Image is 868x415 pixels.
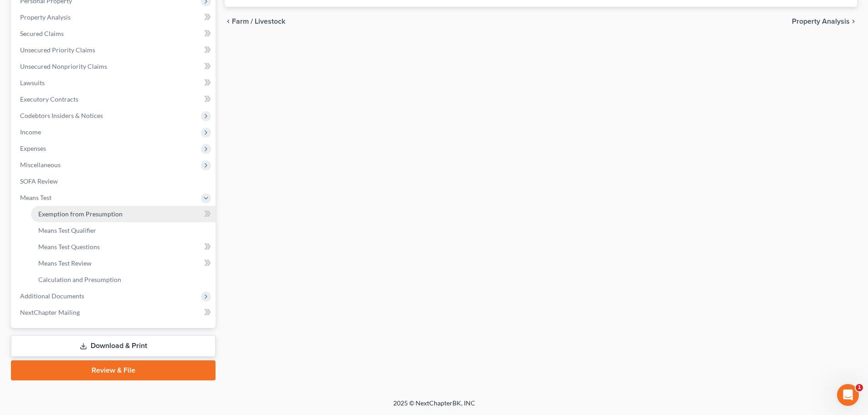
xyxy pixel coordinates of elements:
[13,9,216,26] a: Property Analysis
[38,210,123,218] span: Exemption from Presumption
[13,304,216,321] a: NextChapter Mailing
[31,255,216,272] a: Means Test Review
[38,259,92,267] span: Means Test Review
[837,384,859,406] iframe: Intercom live chat
[20,128,41,136] span: Income
[20,144,46,152] span: Expenses
[20,177,58,185] span: SOFA Review
[20,13,71,21] span: Property Analysis
[20,308,80,316] span: NextChapter Mailing
[13,75,216,91] a: Lawsuits
[13,91,216,108] a: Executory Contracts
[792,18,850,25] span: Property Analysis
[20,161,61,169] span: Miscellaneous
[31,239,216,255] a: Means Test Questions
[31,222,216,239] a: Means Test Qualifier
[20,95,78,103] span: Executory Contracts
[38,276,121,283] span: Calculation and Presumption
[20,46,95,54] span: Unsecured Priority Claims
[850,18,857,25] i: chevron_right
[13,173,216,190] a: SOFA Review
[225,18,232,25] i: chevron_left
[175,399,694,415] div: 2025 © NextChapterBK, INC
[13,26,216,42] a: Secured Claims
[38,226,96,234] span: Means Test Qualifier
[31,272,216,288] a: Calculation and Presumption
[11,335,216,357] a: Download & Print
[20,62,107,70] span: Unsecured Nonpriority Claims
[13,58,216,75] a: Unsecured Nonpriority Claims
[792,18,857,25] button: Property Analysis chevron_right
[20,194,51,201] span: Means Test
[20,112,103,119] span: Codebtors Insiders & Notices
[20,30,64,37] span: Secured Claims
[31,206,216,222] a: Exemption from Presumption
[232,18,285,25] span: Farm / Livestock
[13,42,216,58] a: Unsecured Priority Claims
[225,18,285,25] button: chevron_left Farm / Livestock
[20,292,84,300] span: Additional Documents
[38,243,100,251] span: Means Test Questions
[856,384,863,391] span: 1
[11,360,216,380] a: Review & File
[20,79,45,87] span: Lawsuits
